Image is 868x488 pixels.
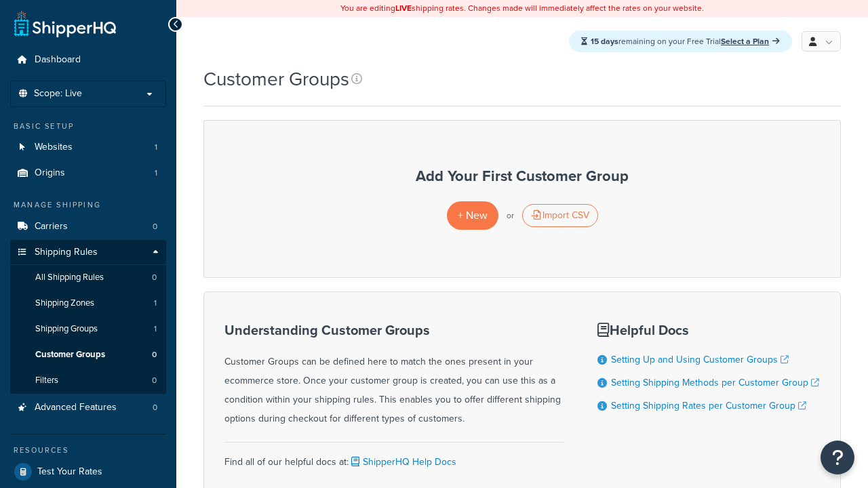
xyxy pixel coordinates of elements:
li: Shipping Rules [10,240,166,394]
li: All Shipping Rules [10,265,166,290]
span: 1 [155,167,157,179]
span: Filters [35,375,58,386]
span: 1 [154,323,157,335]
div: Basic Setup [10,121,166,132]
a: Dashboard [10,47,166,73]
a: ShipperHQ Help Docs [349,455,456,469]
li: Advanced Features [10,395,166,420]
span: Shipping Groups [35,323,98,335]
div: Customer Groups can be defined here to match the ones present in your ecommerce store. Once your ... [224,323,564,428]
a: All Shipping Rules 0 [10,265,166,290]
li: Shipping Groups [10,317,166,342]
div: remaining on your Free Trial [569,30,792,52]
h3: Understanding Customer Groups [224,323,564,338]
span: Carriers [35,221,68,232]
span: 0 [153,402,157,413]
a: Setting Shipping Methods per Customer Group [611,375,819,390]
li: Customer Groups [10,342,166,367]
span: Dashboard [35,54,81,66]
li: Shipping Zones [10,291,166,316]
li: Filters [10,368,166,393]
strong: 15 days [591,35,618,47]
span: Scope: Live [34,88,82,100]
span: Shipping Zones [35,298,94,309]
a: Shipping Groups 1 [10,317,166,342]
a: Test Your Rates [10,460,166,484]
span: + New [458,207,488,223]
div: Import CSV [522,204,598,227]
span: 1 [155,142,157,153]
span: Websites [35,142,73,153]
span: All Shipping Rules [35,272,104,283]
li: Websites [10,135,166,160]
h3: Add Your First Customer Group [218,168,827,184]
div: Find all of our helpful docs at: [224,442,564,472]
b: LIVE [395,2,412,14]
span: 0 [152,375,157,386]
a: ShipperHQ Home [14,10,116,37]
div: Resources [10,445,166,456]
span: Test Your Rates [37,466,102,478]
span: 0 [152,349,157,361]
a: Shipping Zones 1 [10,291,166,316]
a: Advanced Features 0 [10,395,166,420]
li: Carriers [10,214,166,239]
button: Open Resource Center [821,441,854,474]
h1: Customer Groups [203,66,349,92]
a: Filters 0 [10,368,166,393]
a: Carriers 0 [10,214,166,239]
span: Advanced Features [35,402,117,413]
a: Select a Plan [721,35,780,47]
a: Shipping Rules [10,240,166,265]
span: Customer Groups [35,349,105,361]
a: Origins 1 [10,161,166,186]
span: Shipping Rules [35,247,98,258]
span: 0 [152,272,157,283]
a: Setting Shipping Rates per Customer Group [611,399,806,413]
a: Customer Groups 0 [10,342,166,367]
p: or [507,206,514,225]
span: Origins [35,167,65,179]
li: Origins [10,161,166,186]
h3: Helpful Docs [597,323,819,338]
span: 1 [154,298,157,309]
a: Websites 1 [10,135,166,160]
a: + New [447,201,498,229]
div: Manage Shipping [10,199,166,211]
a: Setting Up and Using Customer Groups [611,352,789,367]
span: 0 [153,221,157,232]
